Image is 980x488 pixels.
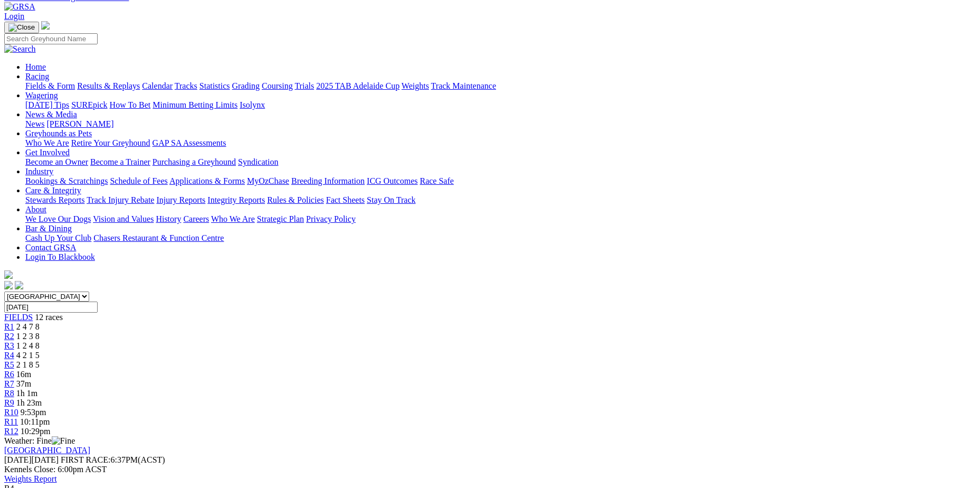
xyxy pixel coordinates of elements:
a: Strategic Plan [257,214,304,223]
a: Privacy Policy [306,214,356,223]
span: 12 races [35,313,63,322]
span: 1h 1m [16,389,37,398]
a: Track Injury Rebate [87,195,154,204]
span: 1 2 3 8 [16,332,40,341]
img: Search [4,44,36,54]
a: Statistics [199,81,230,90]
a: Contact GRSA [25,243,76,252]
div: Get Involved [25,157,976,167]
img: logo-grsa-white.png [4,270,13,279]
a: Login To Blackbook [25,252,95,261]
a: Results & Replays [77,81,140,90]
a: Rules & Policies [267,195,324,204]
a: [GEOGRAPHIC_DATA] [4,446,90,455]
a: Get Involved [25,148,70,157]
a: Stay On Track [367,195,415,204]
div: Care & Integrity [25,195,976,205]
span: R11 [4,417,18,426]
a: R3 [4,341,14,350]
a: R10 [4,408,18,417]
a: Race Safe [420,176,453,185]
a: Weights Report [4,474,57,483]
div: News & Media [25,119,976,129]
a: We Love Our Dogs [25,214,91,223]
span: 1h 23m [16,398,42,407]
a: Bar & Dining [25,224,72,233]
a: Vision and Values [93,214,154,223]
img: logo-grsa-white.png [41,21,50,30]
a: FIELDS [4,313,33,322]
a: R9 [4,398,14,407]
img: facebook.svg [4,281,13,289]
button: Toggle navigation [4,22,39,33]
a: R12 [4,427,18,436]
a: Breeding Information [291,176,365,185]
a: Become an Owner [25,157,88,166]
input: Select date [4,302,98,313]
a: R5 [4,360,14,369]
a: History [156,214,181,223]
a: Bookings & Scratchings [25,176,108,185]
a: Minimum Betting Limits [153,100,237,109]
a: Grading [232,81,260,90]
a: Retire Your Greyhound [71,138,150,147]
span: [DATE] [4,455,32,464]
a: Stewards Reports [25,195,84,204]
a: R1 [4,322,14,331]
a: R6 [4,370,14,379]
span: 2 1 8 5 [16,360,40,369]
a: Racing [25,72,49,81]
a: Integrity Reports [207,195,265,204]
a: About [25,205,46,214]
span: 10:11pm [20,417,50,426]
a: News & Media [25,110,77,119]
img: Fine [52,436,75,446]
a: R7 [4,379,14,388]
a: Home [25,62,46,71]
span: 37m [16,379,31,388]
a: Industry [25,167,53,176]
a: Fields & Form [25,81,75,90]
a: Careers [183,214,209,223]
a: Syndication [238,157,278,166]
a: Who We Are [211,214,255,223]
a: Injury Reports [156,195,205,204]
a: [DATE] Tips [25,100,69,109]
a: Chasers Restaurant & Function Centre [93,233,224,242]
a: How To Bet [110,100,151,109]
a: Tracks [175,81,197,90]
img: twitter.svg [15,281,23,289]
a: Care & Integrity [25,186,81,195]
a: R2 [4,332,14,341]
a: Track Maintenance [431,81,496,90]
a: Greyhounds as Pets [25,129,92,138]
div: Industry [25,176,976,186]
div: Bar & Dining [25,233,976,243]
div: Kennels Close: 6:00pm ACST [4,465,976,474]
a: R8 [4,389,14,398]
a: GAP SA Assessments [153,138,226,147]
a: Purchasing a Greyhound [153,157,236,166]
a: [PERSON_NAME] [46,119,113,128]
div: About [25,214,976,224]
div: Racing [25,81,976,91]
a: R4 [4,351,14,360]
span: 9:53pm [21,408,46,417]
img: Close [8,23,35,32]
a: Trials [294,81,314,90]
a: Schedule of Fees [110,176,167,185]
span: 1 2 4 8 [16,341,40,350]
a: ICG Outcomes [367,176,417,185]
a: MyOzChase [247,176,289,185]
span: Weather: Fine [4,436,75,445]
a: Who We Are [25,138,69,147]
